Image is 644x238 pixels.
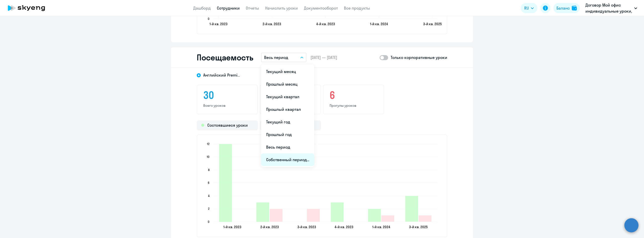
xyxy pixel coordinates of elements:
[197,120,258,130] div: Состоявшиеся уроки
[297,225,316,229] text: 3-й кв. 2023
[524,5,529,11] span: RU
[370,22,388,26] text: 1-й кв. 2024
[263,22,281,26] text: 2-й кв. 2023
[372,225,390,229] text: 1-й кв. 2024
[208,194,210,198] text: 4
[572,6,577,11] img: balance
[521,3,537,13] button: RU
[423,22,442,26] text: 3-й кв. 2025
[335,225,353,229] text: 4-й кв. 2023
[344,6,370,11] a: Все продукты
[261,53,306,62] button: Весь период
[391,54,447,60] p: Только корпоративные уроки
[304,6,338,11] a: Документооборот
[316,22,335,26] text: 4-й кв. 2023
[330,103,378,108] p: Прогулы уроков
[556,5,570,11] div: Баланс
[310,55,337,60] span: [DATE] — [DATE]
[419,215,431,222] path: 2025-07-11T21:00:00.000Z Прогулы 1
[223,225,241,229] text: 1-й кв. 2023
[210,22,227,26] text: 1-й кв. 2023
[208,220,210,224] text: 0
[270,209,283,222] path: 2023-04-27T21:00:00.000Z Прогулы 2
[203,103,251,108] p: Всего уроков
[207,142,210,146] text: 12
[219,144,232,222] path: 2023-03-30T21:00:00.000Z Состоявшиеся уроки 12
[553,3,580,13] button: Балансbalance
[207,155,210,159] text: 10
[256,202,269,222] path: 2023-04-27T21:00:00.000Z Состоявшиеся уроки 3
[585,2,632,14] p: Договор Мой офис индивидуальные уроки, НОВЫЕ ОБЛАЧНЫЕ ТЕХНОЛОГИИ, ООО
[405,196,418,222] path: 2025-07-11T21:00:00.000Z Состоявшиеся уроки 4
[583,2,640,14] button: Договор Мой офис индивидуальные уроки, НОВЫЕ ОБЛАЧНЫЕ ТЕХНОЛОГИИ, ООО
[208,168,210,172] text: 8
[261,64,314,167] ul: RU
[409,225,428,229] text: 3-й кв. 2025
[208,17,210,21] text: 0
[260,120,321,130] div: Прогулы
[246,6,259,11] a: Отчеты
[208,181,210,185] text: 6
[260,225,279,229] text: 2-й кв. 2023
[208,207,210,211] text: 2
[217,6,240,11] a: Сотрудники
[381,215,394,222] path: 2024-01-17T21:00:00.000Z Прогулы 1
[203,89,251,101] h3: 30
[331,202,344,222] path: 2023-12-27T21:00:00.000Z Состоявшиеся уроки 3
[265,6,298,11] a: Начислить уроки
[264,54,288,60] p: Весь период
[330,89,378,101] h3: 6
[368,209,381,222] path: 2024-01-17T21:00:00.000Z Состоявшиеся уроки 2
[193,6,211,11] a: Дашборд
[197,52,253,62] h2: Посещаемость
[203,72,241,78] span: Английский Premium
[307,209,320,222] path: 2023-08-16T21:00:00.000Z Прогулы 2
